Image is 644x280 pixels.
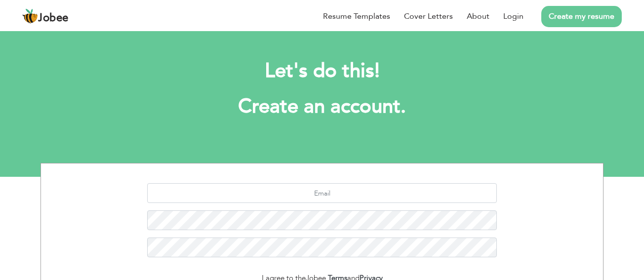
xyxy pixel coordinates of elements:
img: jobee.io [22,8,38,24]
h2: Let's do this! [55,58,589,84]
a: Login [503,10,523,22]
a: About [467,10,489,22]
input: Email [147,183,497,203]
h1: Create an account. [55,94,589,120]
a: Cover Letters [404,10,453,22]
a: Jobee [22,8,69,24]
span: Jobee [38,13,69,24]
a: Resume Templates [323,10,390,22]
a: Create my resume [541,6,622,27]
